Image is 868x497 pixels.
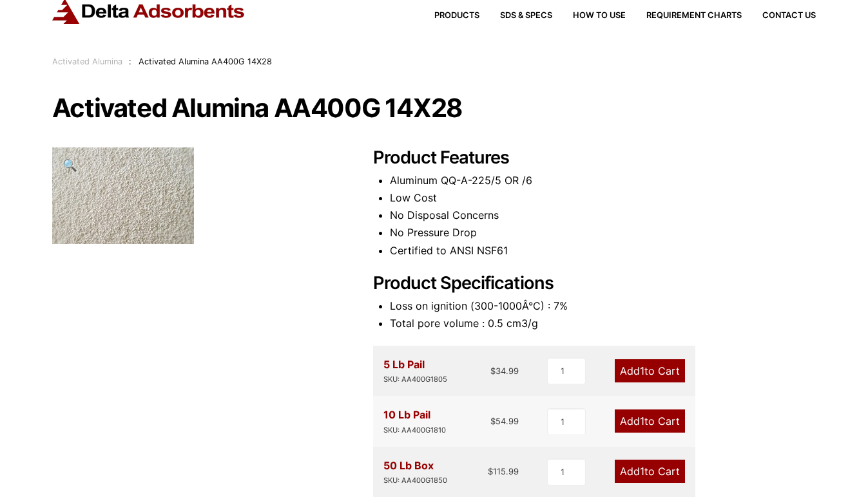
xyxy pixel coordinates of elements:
[383,373,447,386] div: SKU: AA400G1805
[488,466,493,476] span: $
[52,57,122,66] a: Activated Alumina
[490,416,519,426] bdi: 54.99
[762,12,816,20] span: Contact Us
[479,12,552,20] a: SDS & SPECS
[490,366,519,376] bdi: 34.99
[383,424,446,436] div: SKU: AA400G1810
[414,12,479,20] a: Products
[490,366,496,376] span: $
[615,409,685,433] a: Add1to Cart
[52,147,88,183] a: View full-screen image gallery
[434,12,479,20] span: Products
[129,57,131,66] span: :
[373,273,816,294] h2: Product Specifications
[390,315,816,332] li: Total pore volume : 0.5 cm3/g
[640,415,644,427] span: 1
[390,224,816,241] li: No Pressure Drop
[390,297,816,315] li: Loss on ignition (300-1000Â°C) : 7%
[500,12,552,20] span: SDS & SPECS
[490,416,496,426] span: $
[63,158,77,172] span: 🔍
[373,147,816,169] h2: Product Features
[640,465,644,478] span: 1
[488,466,519,476] bdi: 115.99
[390,172,816,189] li: Aluminum QQ-A-225/5 OR /6
[383,474,447,487] div: SKU: AA400G1850
[742,12,816,20] a: Contact Us
[626,12,742,20] a: Requirement Charts
[52,95,816,122] h1: Activated Alumina AA400G 14X28
[139,57,272,66] span: Activated Alumina AA400G 14X28
[390,207,816,224] li: No Disposal Concerns
[52,147,194,244] img: Activated Alumina AA400G 14X28
[640,364,644,377] span: 1
[390,189,816,207] li: Low Cost
[615,460,685,483] a: Add1to Cart
[390,242,816,259] li: Certified to ANSI NSF61
[646,12,742,20] span: Requirement Charts
[383,406,446,436] div: 10 Lb Pail
[383,356,447,386] div: 5 Lb Pail
[615,359,685,382] a: Add1to Cart
[573,12,626,20] span: How to Use
[383,457,447,487] div: 50 Lb Box
[552,12,626,20] a: How to Use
